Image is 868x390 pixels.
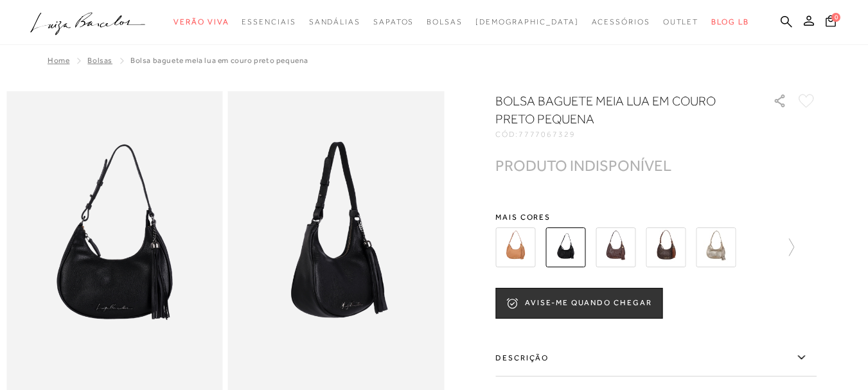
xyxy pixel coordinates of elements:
[173,17,229,26] span: Verão Viva
[646,227,686,267] img: BOLSA PEQUENA MEIA LUA CARAMELO
[495,227,535,267] img: BOLSA BAGUETE MEIA LUA EM COURO CARAMELO PEQUENA
[87,56,112,65] a: Bolsas
[173,10,229,34] a: categoryNavScreenReaderText
[831,13,840,22] span: 0
[495,130,752,138] div: CÓD:
[495,213,817,221] span: Mais cores
[475,10,579,34] a: noSubCategoriesText
[309,10,360,34] a: categoryNavScreenReaderText
[48,56,69,65] a: Home
[711,17,748,26] span: BLOG LB
[242,17,296,26] span: Essenciais
[545,227,585,267] img: BOLSA BAGUETE MEIA LUA EM COURO PRETO PEQUENA
[495,92,736,128] h1: BOLSA BAGUETE MEIA LUA EM COURO PRETO PEQUENA
[663,10,699,34] a: categoryNavScreenReaderText
[592,17,650,26] span: Acessórios
[663,17,699,26] span: Outlet
[475,17,579,26] span: [DEMOGRAPHIC_DATA]
[592,10,650,34] a: categoryNavScreenReaderText
[373,17,414,26] span: Sapatos
[309,17,360,26] span: Sandálias
[596,227,635,267] img: BOLSA BAGUETE MEIA LUA EM COURO VERNIZ CAFÉ PEQUENA
[696,227,736,267] img: BOLSA PEQUENA MEIA LUA DOURADA
[495,159,671,172] div: PRODUTO INDISPONÍVEL
[495,288,662,319] button: AVISE-ME QUANDO CHEGAR
[130,56,308,65] span: BOLSA BAGUETE MEIA LUA EM COURO PRETO PEQUENA
[711,10,748,34] a: BLOG LB
[427,17,463,26] span: Bolsas
[427,10,463,34] a: categoryNavScreenReaderText
[518,130,576,139] span: 7777067329
[822,14,840,31] button: 0
[373,10,414,34] a: categoryNavScreenReaderText
[495,339,817,377] label: Descrição
[242,10,296,34] a: categoryNavScreenReaderText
